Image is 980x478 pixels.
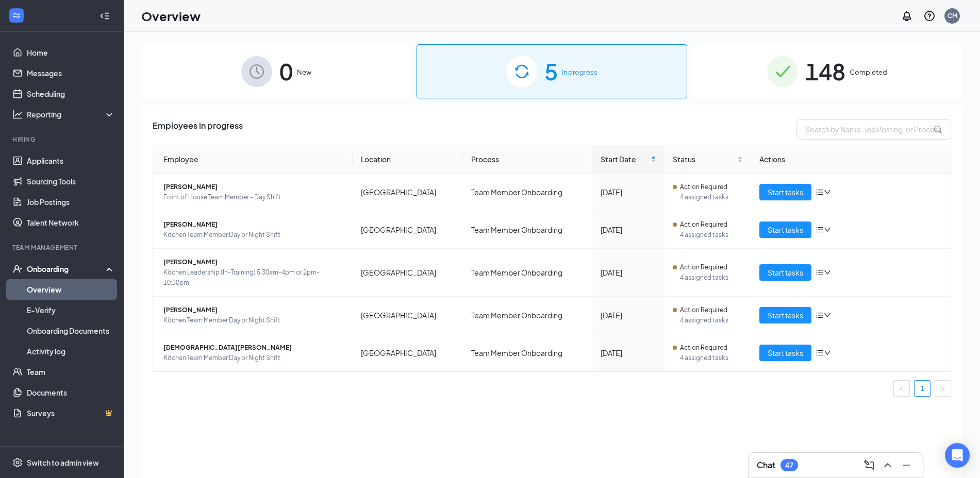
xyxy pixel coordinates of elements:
[279,54,293,89] span: 0
[768,224,803,235] span: Start tasks
[824,349,831,356] span: down
[163,353,344,363] span: Kitchen Team Member Day or Night Shift
[463,334,592,371] td: Team Member Onboarding
[893,380,910,397] li: Previous Page
[768,267,803,278] span: Start tasks
[850,67,887,77] span: Completed
[751,145,951,174] th: Actions
[785,461,793,470] div: 47
[601,347,656,358] div: [DATE]
[824,312,831,319] span: down
[816,349,824,357] span: bars
[141,7,201,25] h1: Overview
[935,380,951,397] li: Next Page
[796,119,951,140] input: Search by Name, Job Posting, or Process
[893,380,910,397] button: left
[879,457,896,473] button: ChevronUp
[935,380,951,397] button: right
[816,311,824,319] span: bars
[899,386,905,392] span: left
[805,54,845,89] span: 148
[163,305,344,315] span: [PERSON_NAME]
[816,188,824,196] span: bars
[163,182,344,192] span: [PERSON_NAME]
[601,310,656,321] div: [DATE]
[463,145,592,174] th: Process
[12,243,113,252] div: Team Management
[680,182,727,192] span: Action Required
[914,380,931,397] li: 1
[153,145,353,174] th: Employee
[27,320,115,341] a: Onboarding Documents
[27,109,115,119] div: Reporting
[768,186,803,198] span: Start tasks
[544,54,558,89] span: 5
[27,382,115,403] a: Documents
[601,186,656,198] div: [DATE]
[768,310,803,321] span: Start tasks
[680,305,727,315] span: Action Required
[759,307,811,323] button: Start tasks
[353,211,463,249] td: [GEOGRAPHIC_DATA]
[680,230,743,240] span: 4 assigned tasks
[882,459,894,471] svg: ChevronUp
[824,226,831,233] span: down
[680,272,743,283] span: 4 assigned tasks
[27,83,115,104] a: Scheduling
[27,63,115,83] a: Messages
[463,211,592,249] td: Team Member Onboarding
[900,459,912,471] svg: Minimize
[901,10,913,22] svg: Notifications
[27,192,115,212] a: Job Postings
[562,67,597,77] span: In progress
[601,153,649,165] span: Start Date
[680,343,727,353] span: Action Required
[863,459,875,471] svg: ComposeMessage
[463,249,592,297] td: Team Member Onboarding
[673,153,735,165] span: Status
[163,315,344,326] span: Kitchen Team Member Day or Night Shift
[680,262,727,272] span: Action Required
[12,109,23,119] svg: Analysis
[11,10,22,21] svg: WorkstreamLogo
[898,457,915,473] button: Minimize
[768,347,803,358] span: Start tasks
[353,249,463,297] td: [GEOGRAPHIC_DATA]
[163,267,344,288] span: Kitchen Leadership (In-Training) 5:30am-4pm or 2pm-10:30pm
[680,353,743,363] span: 4 assigned tasks
[861,457,877,473] button: ComposeMessage
[353,334,463,371] td: [GEOGRAPHIC_DATA]
[680,219,727,230] span: Action Required
[353,297,463,334] td: [GEOGRAPHIC_DATA]
[27,341,115,362] a: Activity log
[27,403,115,423] a: SurveysCrown
[12,457,23,468] svg: Settings
[163,192,344,202] span: Front of House Team Member - Day Shift
[463,297,592,334] td: Team Member Onboarding
[923,10,936,22] svg: QuestionInfo
[153,119,243,140] span: Employees in progress
[940,386,946,392] span: right
[12,135,113,144] div: Hiring
[163,257,344,267] span: [PERSON_NAME]
[27,457,99,468] div: Switch to admin view
[601,224,656,235] div: [DATE]
[353,174,463,211] td: [GEOGRAPHIC_DATA]
[824,189,831,196] span: down
[945,443,970,468] div: Open Intercom Messenger
[759,264,811,281] button: Start tasks
[824,269,831,276] span: down
[680,192,743,202] span: 4 assigned tasks
[27,150,115,171] a: Applicants
[163,343,344,353] span: [DEMOGRAPHIC_DATA][PERSON_NAME]
[680,315,743,326] span: 4 assigned tasks
[601,267,656,278] div: [DATE]
[757,459,775,471] h3: Chat
[353,145,463,174] th: Location
[27,42,115,63] a: Home
[27,279,115,300] a: Overview
[816,226,824,234] span: bars
[915,381,930,396] a: 1
[948,11,957,20] div: CM
[759,345,811,361] button: Start tasks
